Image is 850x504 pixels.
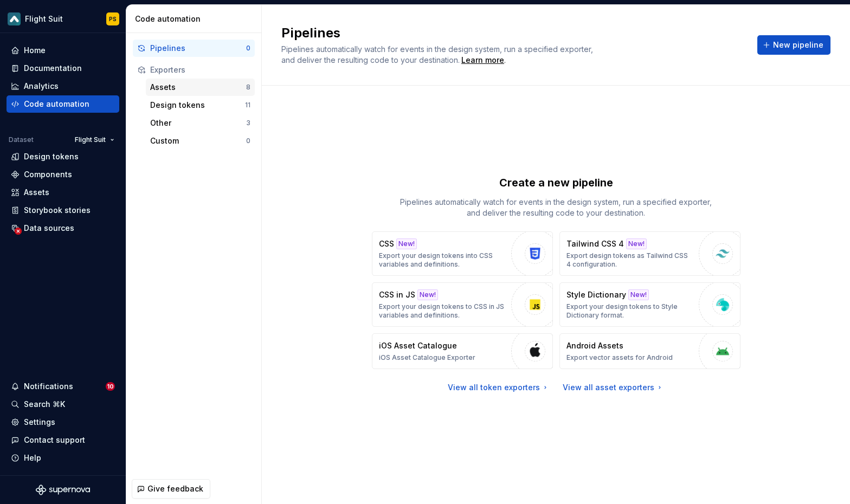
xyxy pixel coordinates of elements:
[24,63,82,74] div: Documentation
[460,56,506,64] span: .
[246,137,250,145] div: 0
[245,101,250,109] div: 11
[7,378,119,395] button: Notifications10
[448,382,550,393] a: View all token exporters
[146,114,255,132] button: Other3
[372,231,553,276] button: CSSNew!Export your design tokens into CSS variables and definitions.
[135,14,257,24] div: Code automation
[150,64,250,75] div: Exporters
[379,289,415,300] p: CSS in JS
[372,333,553,369] button: iOS Asset CatalogueiOS Asset Catalogue Exporter
[150,100,245,111] div: Design tokens
[7,42,119,59] a: Home
[150,82,246,93] div: Assets
[2,7,124,30] button: Flight SuitPS
[461,55,504,66] a: Learn more
[379,238,394,249] p: CSS
[75,135,106,144] span: Flight Suit
[7,77,119,95] a: Analytics
[146,96,255,114] button: Design tokens11
[9,135,34,144] div: Dataset
[7,202,119,219] a: Storybook stories
[246,119,250,127] div: 3
[379,353,475,362] p: iOS Asset Catalogue Exporter
[146,132,255,150] button: Custom0
[36,484,90,495] svg: Supernova Logo
[628,289,649,300] div: New!
[24,169,72,180] div: Components
[24,381,73,392] div: Notifications
[7,219,119,237] a: Data sources
[499,175,613,190] p: Create a new pipeline
[372,282,553,327] button: CSS in JSNew!Export your design tokens to CSS in JS variables and definitions.
[25,14,63,24] div: Flight Suit
[559,333,740,369] button: Android AssetsExport vector assets for Android
[563,382,664,393] a: View all asset exporters
[246,83,250,92] div: 8
[566,353,673,362] p: Export vector assets for Android
[773,40,823,50] span: New pipeline
[150,118,246,128] div: Other
[24,45,46,56] div: Home
[147,483,203,494] span: Give feedback
[566,302,693,320] p: Export your design tokens to Style Dictionary format.
[109,15,117,23] div: PS
[132,479,210,499] button: Give feedback
[626,238,647,249] div: New!
[246,44,250,53] div: 0
[24,99,89,109] div: Code automation
[24,151,79,162] div: Design tokens
[24,417,55,428] div: Settings
[379,340,457,351] p: iOS Asset Catalogue
[146,79,255,96] button: Assets8
[24,205,91,216] div: Storybook stories
[133,40,255,57] button: Pipelines0
[70,132,119,147] button: Flight Suit
[566,289,626,300] p: Style Dictionary
[757,35,830,55] button: New pipeline
[24,453,41,463] div: Help
[7,60,119,77] a: Documentation
[24,81,59,92] div: Analytics
[394,197,719,218] p: Pipelines automatically watch for events in the design system, run a specified exporter, and deli...
[8,12,21,25] img: ae17a8fc-ed36-44fb-9b50-585d1c09ec6e.png
[417,289,438,300] div: New!
[24,435,85,445] div: Contact support
[7,413,119,431] a: Settings
[379,302,506,320] p: Export your design tokens to CSS in JS variables and definitions.
[24,223,74,234] div: Data sources
[559,231,740,276] button: Tailwind CSS 4New!Export design tokens as Tailwind CSS 4 configuration.
[281,44,595,64] span: Pipelines automatically watch for events in the design system, run a specified exporter, and deli...
[396,238,417,249] div: New!
[379,251,506,269] p: Export your design tokens into CSS variables and definitions.
[7,184,119,201] a: Assets
[281,24,744,42] h2: Pipelines
[7,95,119,113] a: Code automation
[566,251,693,269] p: Export design tokens as Tailwind CSS 4 configuration.
[150,43,246,54] div: Pipelines
[24,187,49,198] div: Assets
[7,166,119,183] a: Components
[24,399,65,410] div: Search ⌘K
[566,238,624,249] p: Tailwind CSS 4
[559,282,740,327] button: Style DictionaryNew!Export your design tokens to Style Dictionary format.
[566,340,623,351] p: Android Assets
[7,396,119,413] button: Search ⌘K
[7,148,119,165] a: Design tokens
[7,449,119,467] button: Help
[106,382,115,391] span: 10
[7,431,119,449] button: Contact support
[150,135,246,146] div: Custom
